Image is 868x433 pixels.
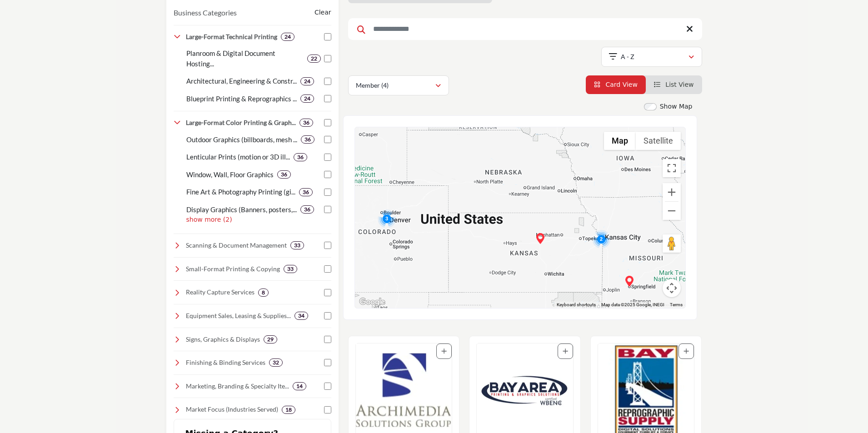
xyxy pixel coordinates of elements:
[324,136,331,143] input: Select Outdoor Graphics (billboards, mesh banners, yard signs) checkbox
[535,233,546,244] div: Salina Blueprint & Micrographic Systems (HQ)
[298,313,304,319] b: 34
[186,215,331,224] p: show more (2)
[186,48,304,69] p: Planroom & Digital Document Hosting : Secure online hosting for project documents, planrooms, and...
[304,78,310,85] b: 24
[273,359,279,366] b: 32
[282,406,295,414] div: 18 Results For Market Focus (Industries Served)
[646,75,702,94] li: List View
[186,335,260,344] h4: Signs, Graphics & Displays: Exterior/interior building signs, trade show booths, event displays, ...
[557,302,596,308] button: Keyboard shortcuts
[324,265,331,273] input: Select Small-Format Printing & Copying checkbox
[654,81,694,88] a: View List
[186,204,297,215] p: Display Graphics (Banners, posters, mounted prints): Full-color and black-and-white wide-format p...
[301,135,314,144] div: 36 Results For Outdoor Graphics (billboards, mesh banners, yard signs)
[311,55,317,62] b: 22
[594,81,638,88] a: View Card
[663,183,681,201] button: Zoom in
[663,279,681,297] button: Map camera controls
[277,170,291,179] div: 36 Results For Window, Wall, Floor Graphics
[174,7,237,18] button: Business Categories
[624,276,635,287] div: Springfield Blueprint (HQ)
[324,336,331,343] input: Select Signs, Graphics & Displays checkbox
[281,33,294,41] div: 24 Results For Large-Format Technical Printing
[324,189,331,196] input: Select Fine Art & Photography Printing (giclee, canvas, etc.) checkbox
[287,266,294,272] b: 33
[304,136,311,143] b: 36
[324,312,331,319] input: Select Equipment Sales, Leasing & Supplies checkbox
[324,383,331,390] input: Select Marketing, Branding & Specialty Items checkbox
[441,348,447,355] a: Add To List
[186,94,297,104] p: Blueprint Printing & Reprographics : High-quality blueprint reproduction and reprographics for te...
[303,119,309,126] b: 36
[186,32,277,41] h4: Large-Format Technical Printing: High-quality printing for blueprints, construction and architect...
[300,77,314,85] div: 24 Results For Architectural, Engineering & Construction (AEC) Printing
[297,154,304,160] b: 36
[663,159,681,177] button: Toggle fullscreen view
[314,8,331,17] buton: Clear
[356,81,389,90] p: Member (4)
[324,171,331,178] input: Select Window, Wall, Floor Graphics checkbox
[665,81,693,88] span: List View
[324,242,331,249] input: Select Scanning & Document Management checkbox
[269,358,283,367] div: 32 Results For Finishing & Binding Services
[258,289,269,297] div: 8 Results For Reality Capture Services
[299,188,313,196] div: 36 Results For Fine Art & Photography Printing (giclee, canvas, etc.)
[324,119,331,126] input: Select Large-Format Color Printing & Graphics checkbox
[285,407,292,413] b: 18
[304,206,310,213] b: 36
[601,302,664,307] span: Map data ©2025 Google, INEGI
[605,81,637,88] span: Card View
[186,264,280,274] h4: Small-Format Printing & Copying: Professional printing for black and white and color document pri...
[324,55,331,62] input: Select Planroom & Digital Document Hosting checkbox
[186,311,291,320] h4: Equipment Sales, Leasing & Supplies: Equipment sales, leasing, service, and resale of plotters, s...
[621,52,634,61] p: A - Z
[294,242,300,249] b: 33
[663,202,681,220] button: Zoom out
[186,382,289,391] h4: Marketing, Branding & Specialty Items: Design and creative services, marketing support, and speci...
[378,209,396,228] div: Cluster of 3 locations (1 HQ, 2 Branches) Click to view companies
[348,18,702,40] input: Search Keyword
[186,405,278,414] h4: Market Focus (Industries Served): Tailored solutions for industries like architecture, constructi...
[186,134,297,145] p: Outdoor Graphics (billboards, mesh banners, yard signs): Eye-catching banners, boards, and poster...
[186,118,296,127] h4: Large-Format Color Printing & Graphics: Banners, posters, vehicle wraps, and presentation graphics.
[304,95,310,102] b: 24
[300,205,314,214] div: 36 Results For Display Graphics (Banners, posters, mounted prints)
[262,289,265,296] b: 8
[267,336,274,343] b: 29
[284,265,297,273] div: 33 Results For Small-Format Printing & Copying
[324,406,331,413] input: Select Market Focus (Industries Served) checkbox
[290,241,304,249] div: 33 Results For Scanning & Document Management
[324,206,331,213] input: Select Display Graphics (Banners, posters, mounted prints) checkbox
[186,76,297,86] p: Architectural, Engineering & Construction (AEC) Printing : Specialized printing services for arch...
[670,302,683,307] a: Terms (opens in new tab)
[660,102,693,111] label: Show Map
[186,152,290,162] p: Lenticular Prints (motion or 3D illusion): Lenticular Prints (motion or 3D illusion)
[324,289,331,296] input: Select Reality Capture Services checkbox
[300,95,314,103] div: 24 Results For Blueprint Printing & Reprographics
[299,119,313,127] div: 36 Results For Large-Format Color Printing & Graphics
[592,230,610,248] div: Cluster of 2 locations (1 HQ, 1 Branches) Click to view companies
[324,359,331,366] input: Select Finishing & Binding Services checkbox
[281,171,287,178] b: 36
[294,312,308,320] div: 34 Results For Equipment Sales, Leasing & Supplies
[296,383,303,389] b: 14
[303,189,309,195] b: 36
[264,335,277,343] div: 29 Results For Signs, Graphics & Displays
[563,348,568,355] a: Add To List
[186,169,274,180] p: Window, Wall, Floor Graphics : Window and wall graphics for storefronts, offices, and retail envi...
[307,55,321,63] div: 22 Results For Planroom & Digital Document Hosting
[324,33,331,40] input: Select Large-Format Technical Printing checkbox
[357,296,387,308] img: Google
[348,75,449,95] button: Member (4)
[186,241,287,250] h4: Scanning & Document Management: Digital conversion, archiving, indexing, secure storage, and stre...
[604,132,636,150] button: Show street map
[636,132,681,150] button: Show satellite imagery
[324,78,331,85] input: Select Architectural, Engineering & Construction (AEC) Printing checkbox
[683,348,689,355] a: Add To List
[357,296,387,308] a: Open this area in Google Maps (opens a new window)
[663,234,681,253] button: Drag Pegman onto the map to open Street View
[186,288,254,297] h4: Reality Capture Services: Laser scanning, BIM modeling, photogrammetry, 3D scanning, and other ad...
[586,75,646,94] li: Card View
[324,154,331,161] input: Select Lenticular Prints (motion or 3D illusion) checkbox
